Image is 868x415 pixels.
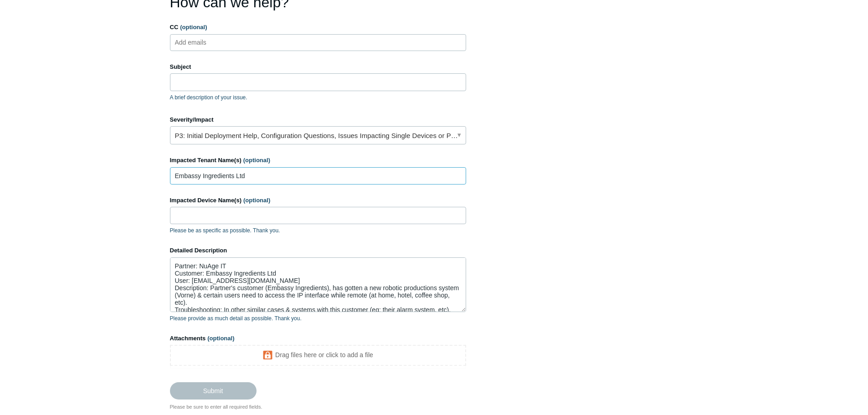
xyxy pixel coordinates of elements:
[243,157,270,164] span: (optional)
[170,115,466,124] label: Severity/Impact
[170,93,466,102] p: A brief description of your issue.
[170,226,466,235] p: Please be as specific as possible. Thank you.
[170,246,466,255] label: Detailed Description
[180,24,207,31] span: (optional)
[207,335,234,342] span: (optional)
[170,403,466,411] div: Please be sure to enter all required fields.
[170,156,466,165] label: Impacted Tenant Name(s)
[171,36,226,49] input: Add emails
[170,126,466,144] a: P3: Initial Deployment Help, Configuration Questions, Issues Impacting Single Devices or Past Out...
[170,196,466,205] label: Impacted Device Name(s)
[170,334,466,343] label: Attachments
[170,62,466,72] label: Subject
[170,314,466,323] p: Please provide as much detail as possible. Thank you.
[243,197,270,204] span: (optional)
[170,23,466,32] label: CC
[170,382,257,400] input: Submit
